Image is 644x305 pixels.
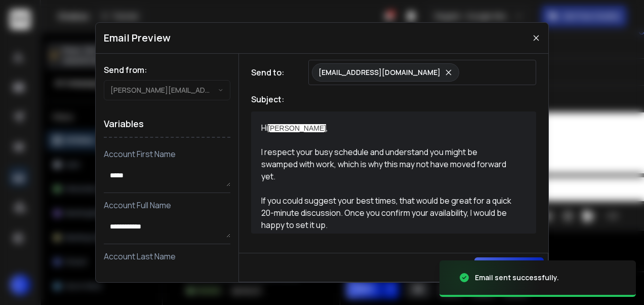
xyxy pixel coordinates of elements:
[261,195,514,231] div: If you could suggest your best times, that would be great for a quick 20-minute discussion. Once ...
[318,67,440,78] p: [EMAIL_ADDRESS][DOMAIN_NAME]
[475,273,559,283] div: Email sent successfully.
[261,122,514,134] div: Hi ,
[261,146,514,182] div: I respect your busy schedule and understand you might be swamped with work, which is why this may...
